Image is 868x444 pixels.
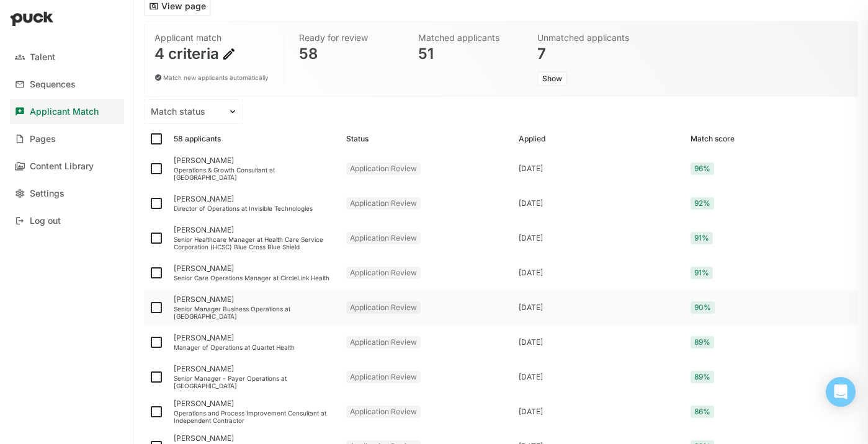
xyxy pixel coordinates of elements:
[154,47,269,61] div: 4 criteria
[10,99,124,124] a: Applicant Match
[691,162,714,175] div: 96%
[537,32,639,44] div: Unmatched applicants
[174,305,336,320] div: Senior Manager Business Operations at [GEOGRAPHIC_DATA]
[174,365,336,373] div: [PERSON_NAME]
[10,127,124,151] a: Pages
[519,135,545,143] div: Applied
[174,166,336,181] div: Operations & Growth Consultant at [GEOGRAPHIC_DATA]
[30,134,56,144] div: Pages
[691,135,735,143] div: Match score
[519,234,681,242] div: [DATE]
[691,406,714,418] div: 86%
[418,32,520,44] div: Matched applicants
[174,375,336,389] div: Senior Manager - Payer Operations at [GEOGRAPHIC_DATA]
[346,232,421,244] div: Application Review
[174,295,336,304] div: [PERSON_NAME]
[30,107,99,117] div: Applicant Match
[346,197,421,210] div: Application Review
[154,71,269,84] div: Match new applicants automatically
[174,434,336,443] div: [PERSON_NAME]
[691,301,715,314] div: 90%
[30,79,76,90] div: Sequences
[174,226,336,234] div: [PERSON_NAME]
[346,301,421,314] div: Application Review
[174,334,336,342] div: [PERSON_NAME]
[519,303,681,312] div: [DATE]
[346,371,421,383] div: Application Review
[174,409,336,424] div: Operations and Process Improvement Consultant at Independent Contractor
[154,32,269,44] div: Applicant match
[30,216,61,226] div: Log out
[346,267,421,279] div: Application Review
[691,197,714,210] div: 92%
[826,377,856,407] div: Open Intercom Messenger
[691,267,713,279] div: 91%
[346,135,369,143] div: Status
[174,344,336,351] div: Manager of Operations at Quartet Health
[30,52,55,63] div: Talent
[346,336,421,349] div: Application Review
[174,236,336,251] div: Senior Healthcare Manager at Health Care Service Corporation (HCSC) Blue Cross Blue Shield
[519,269,681,277] div: [DATE]
[418,47,520,61] div: 51
[174,205,336,212] div: Director of Operations at Invisible Technologies
[691,371,714,383] div: 89%
[30,161,94,172] div: Content Library
[537,71,567,86] button: Show
[346,162,421,175] div: Application Review
[519,164,681,173] div: [DATE]
[174,274,336,282] div: Senior Care Operations Manager at CircleLink Health
[174,195,336,203] div: [PERSON_NAME]
[519,338,681,347] div: [DATE]
[10,154,124,179] a: Content Library
[519,373,681,381] div: [DATE]
[537,47,639,61] div: 7
[519,407,681,416] div: [DATE]
[346,406,421,418] div: Application Review
[299,32,401,44] div: Ready for review
[174,399,336,408] div: [PERSON_NAME]
[299,47,401,61] div: 58
[174,264,336,273] div: [PERSON_NAME]
[174,135,221,143] div: 58 applicants
[691,336,714,349] div: 89%
[691,232,713,244] div: 91%
[10,72,124,97] a: Sequences
[10,181,124,206] a: Settings
[174,156,336,165] div: [PERSON_NAME]
[10,45,124,69] a: Talent
[30,189,65,199] div: Settings
[519,199,681,208] div: [DATE]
